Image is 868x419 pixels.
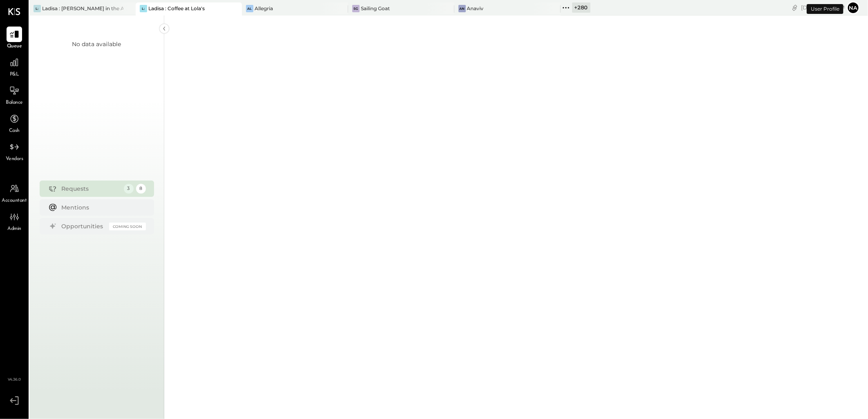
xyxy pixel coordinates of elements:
div: Anaviv [467,5,484,12]
div: No data available [72,40,121,48]
div: Mentions [62,203,142,212]
div: Ladisa : Coffee at Lola's [148,5,205,12]
a: Vendors [0,139,28,163]
div: Sailing Goat [361,5,390,12]
div: Al [246,5,253,12]
div: Coming Soon [109,223,146,230]
div: Allegria [255,5,273,12]
div: 8 [136,184,146,194]
div: L: [140,5,147,12]
div: Ladisa : [PERSON_NAME] in the Alley [42,5,123,12]
div: Opportunities [62,222,105,230]
a: Cash [0,111,28,135]
a: Queue [0,27,28,50]
a: Admin [0,209,28,233]
span: Vendors [6,156,23,163]
div: Requests [62,185,120,193]
span: Balance [6,99,23,107]
div: [DATE] [801,4,845,11]
div: L: [34,5,41,12]
button: Na [847,1,860,14]
span: Admin [7,225,21,233]
div: User Profile [807,4,843,14]
div: + 280 [572,2,591,13]
span: Cash [9,127,20,135]
a: P&L [0,55,28,78]
div: 3 [124,184,134,194]
div: SG [352,5,360,12]
span: Queue [7,43,22,50]
a: Balance [0,83,28,107]
a: Accountant [0,181,28,205]
div: An [459,5,466,12]
span: P&L [10,71,19,78]
span: Accountant [2,197,27,205]
div: copy link [791,3,799,12]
